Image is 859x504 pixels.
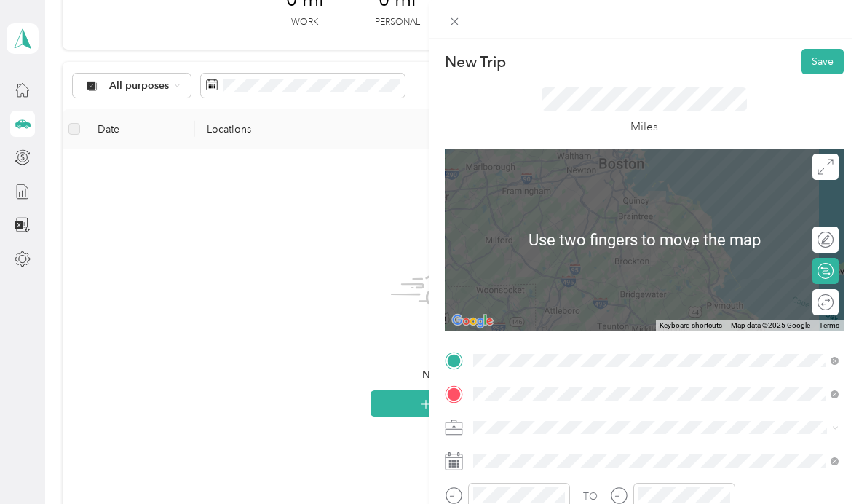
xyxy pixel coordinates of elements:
button: Keyboard shortcuts [660,320,722,331]
button: Save [801,49,844,74]
p: Miles [630,118,658,136]
div: TO [583,489,598,504]
iframe: Everlance-gr Chat Button Frame [777,422,859,504]
img: Google [448,312,496,331]
a: Open this area in Google Maps (opens a new window) [448,312,496,331]
span: Map data ©2025 Google [731,321,810,329]
p: New Trip [445,52,506,72]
